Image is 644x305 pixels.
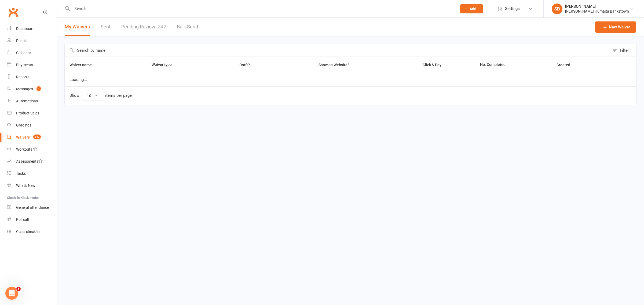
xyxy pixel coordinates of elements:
div: Gradings [16,123,31,127]
a: Reports [7,71,57,83]
div: Automations [16,99,38,103]
span: Created [557,63,576,67]
div: General attendance [16,205,49,210]
a: Payments [7,59,57,71]
span: 342 [33,135,41,139]
div: What's New [16,183,35,188]
div: items per page [105,93,132,98]
a: Sent [101,18,111,36]
div: Waivers [16,135,30,139]
div: Reports [16,75,29,79]
a: Workouts [7,143,57,155]
a: Assessments [7,155,57,168]
button: Click & Pay [418,62,447,68]
span: Add [470,7,476,11]
div: Show [69,91,132,101]
input: Search... [71,5,453,13]
div: Workouts [16,147,32,151]
th: Waiver type [147,57,211,73]
a: Calendar [7,47,57,59]
button: Show on Website? [314,62,355,68]
th: No. Completed [475,57,552,73]
div: SB [552,3,562,14]
a: Product Sales [7,107,57,119]
div: Payments [16,63,33,67]
a: Pending Review342 [121,18,166,36]
a: People [7,35,57,47]
span: Waiver name [69,63,98,67]
div: People [16,39,27,43]
button: Waiver name [69,62,98,68]
div: Roll call [16,217,29,222]
button: My Waivers [65,18,90,36]
a: Clubworx [6,5,20,19]
div: Calendar [16,51,31,55]
div: Product Sales [16,111,39,115]
span: 4 [36,86,41,91]
a: What's New [7,180,57,192]
a: Bulk Send [177,18,198,36]
div: Messages [16,87,33,91]
div: [PERSON_NAME] Humaita Bankstown [565,9,629,14]
a: Tasks [7,168,57,180]
a: New Waiver [595,21,636,33]
a: Class kiosk mode [7,226,57,238]
span: Click & Pay [423,63,441,67]
a: Roll call [7,214,57,226]
div: Assessments [16,159,43,163]
div: Filter [620,47,629,54]
a: General attendance kiosk mode [7,202,57,214]
div: Tasks [16,171,26,176]
div: Class check-in [16,229,40,234]
a: Dashboard [7,23,57,35]
div: [PERSON_NAME] [565,4,629,9]
button: Filter [610,44,636,57]
button: Add [460,4,483,13]
span: 3 [16,287,21,291]
input: Search by name [65,44,610,57]
td: Loading... [65,73,636,86]
iframe: Intercom live chat [5,287,18,300]
a: Waivers 342 [7,131,57,143]
div: Dashboard [16,27,35,31]
span: Draft? [239,63,250,67]
button: Draft? [235,62,256,68]
span: Settings [505,3,520,15]
a: Messages 4 [7,83,57,95]
button: Created [557,62,576,68]
a: Gradings [7,119,57,131]
span: Show on Website? [319,63,349,67]
a: Automations [7,95,57,107]
span: 342 [158,24,166,29]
